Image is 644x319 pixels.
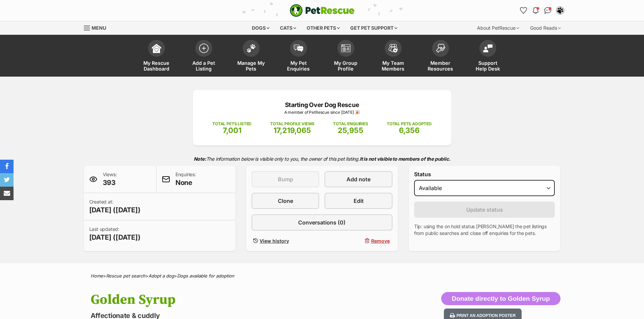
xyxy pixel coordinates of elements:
[518,5,529,16] a: Favourites
[270,121,314,127] p: TOTAL PROFILE VIEWS
[298,218,345,227] span: Conversations (0)
[302,21,344,35] div: Other pets
[74,273,571,278] div: > > >
[290,4,355,17] img: logo-e224e6f780fb5917bec1dbf3a21bbac754714ae5b6737aabdf751b685950b380.svg
[194,156,206,162] strong: Note:
[378,60,408,72] span: My Team Members
[417,36,464,77] a: Member Resources
[89,226,141,242] p: Last updated:
[473,60,503,72] span: Support Help Desk
[338,126,363,135] span: 25,955
[325,171,392,187] a: Add note
[530,5,541,16] button: Notifications
[436,44,445,53] img: member-resources-icon-8e73f808a243e03378d46382f2149f9095a855e16c252ad45f914b54edf8863c.svg
[425,60,456,72] span: Member Resources
[518,5,566,16] ul: Account quick links
[387,121,432,127] p: TOTAL PETS ADOPTED
[525,21,566,35] div: Good Reads
[91,292,377,308] h1: Golden Syrup
[325,193,392,209] a: Edit
[103,178,117,187] span: 393
[175,178,196,187] span: None
[152,44,161,53] img: dashboard-icon-eb2f2d2d3e046f16d808141f083e7271f6b2e854fb5c12c21221c1fb7104beca.svg
[322,36,369,77] a: My Group Profile
[212,121,252,127] p: TOTAL PETS LISTED
[84,21,111,33] a: Menu
[371,237,390,244] span: Remove
[92,25,106,31] span: Menu
[533,7,538,14] img: notifications-46538b983faf8c2785f20acdc204bb7945ddae34d4c08c2a6579f10ce5e182be.svg
[141,60,172,72] span: My Rescue Dashboard
[275,21,301,35] div: Cats
[347,175,371,183] span: Add note
[294,45,303,52] img: pet-enquiries-icon-7e3ad2cf08bfb03b45e93fb7055b45f3efa6380592205ae92323e6603595dc1f.svg
[189,60,219,72] span: Add a Pet Listing
[360,156,451,162] strong: It is not visible to members of the public.
[544,7,551,14] img: chat-41dd97257d64d25036548639549fe6c8038ab92f7586957e7f3b1b290dea8141.svg
[466,206,503,214] span: Update status
[369,36,417,77] a: My Team Members
[106,273,145,278] a: Rescue pet search
[252,193,319,209] a: Clone
[354,197,364,205] span: Edit
[399,126,420,135] span: 6,356
[236,60,266,72] span: Manage My Pets
[333,121,368,127] p: TOTAL ENQUIRIES
[331,60,361,72] span: My Group Profile
[260,237,289,244] span: View history
[414,202,555,218] button: Update status
[278,197,293,205] span: Clone
[341,44,351,52] img: group-profile-icon-3fa3cf56718a62981997c0bc7e787c4b2cf8bcc04b72c1350f741eb67cf2f40e.svg
[89,205,141,215] span: [DATE] ([DATE])
[557,7,564,14] img: Lynda Smith profile pic
[177,273,234,278] a: Dogs available for adoption
[89,233,141,242] span: [DATE] ([DATE])
[278,175,293,183] span: Bump
[175,171,196,187] p: Enquiries:
[388,44,398,53] img: team-members-icon-5396bd8760b3fe7c0b43da4ab00e1e3bb1a5d9ba89233759b79545d2d3fc5d0d.svg
[228,36,275,77] a: Manage My Pets
[273,126,311,135] span: 17,219,065
[543,5,553,16] a: Conversations
[345,21,402,35] div: Get pet support
[252,236,319,246] a: View history
[203,100,441,109] p: Starting Over Dog Rescue
[555,5,566,16] button: My account
[275,36,322,77] a: My Pet Enquiries
[180,36,228,77] a: Add a Pet Listing
[252,171,319,187] button: Bump
[148,273,174,278] a: Adopt a dog
[464,36,511,77] a: Support Help Desk
[414,223,555,237] p: Tip: using the on hold status [PERSON_NAME] the pet listings from public searches and close off e...
[252,214,392,231] a: Conversations (0)
[103,171,117,187] p: Views:
[283,60,314,72] span: My Pet Enquiries
[247,21,274,35] div: Dogs
[133,36,180,77] a: My Rescue Dashboard
[223,126,241,135] span: 7,001
[91,273,103,278] a: Home
[89,198,141,215] p: Created at:
[483,44,493,52] img: help-desk-icon-fdf02630f3aa405de69fd3d07c3f3aa587a6932b1a1747fa1d2bba05be0121f9.svg
[290,4,355,17] a: PetRescue
[325,236,392,246] button: Remove
[246,44,256,53] img: manage-my-pets-icon-02211641906a0b7f246fdf0571729dbe1e7629f14944591b6c1af311fb30b64b.svg
[414,171,555,177] label: Status
[199,44,209,53] img: add-pet-listing-icon-0afa8454b4691262ce3f59096e99ab1cd57d4a30225e0717b998d2c9b9846f56.svg
[84,152,560,166] p: The information below is visible only to you, the owner of this pet listing.
[441,292,560,305] button: Donate directly to Golden Syrup
[203,109,441,115] p: A member of PetRescue since [DATE] 🎉
[472,21,524,35] div: About PetRescue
